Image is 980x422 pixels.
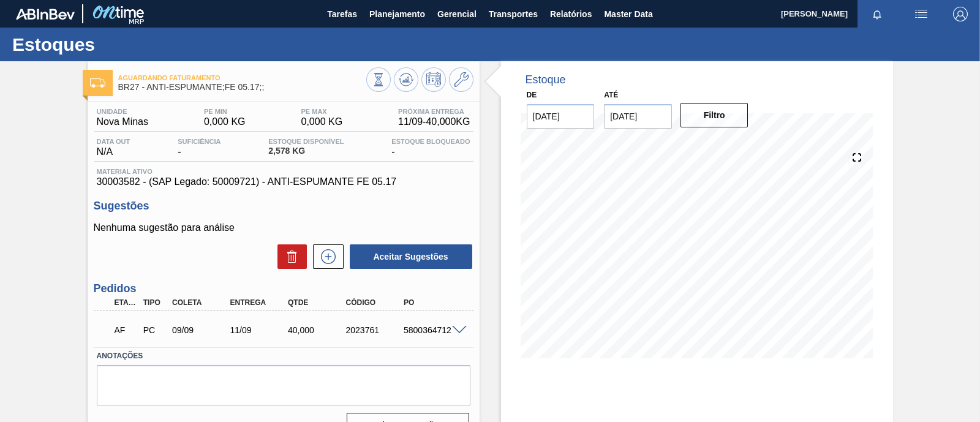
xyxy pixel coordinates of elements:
[301,108,342,115] span: PE MAX
[268,146,344,156] span: 2,578 KG
[398,116,470,127] span: 11/09 - 40,000 KG
[94,200,473,213] h3: Sugestões
[97,138,130,145] span: Data out
[914,7,929,21] img: userActions
[140,325,170,335] div: Pedido de Compra
[97,168,470,175] span: Material ativo
[604,104,672,129] input: dd/mm/yyyy
[343,325,407,335] div: 2023761
[437,7,477,21] span: Gerencial
[169,298,233,307] div: Coleta
[204,116,246,127] span: 0,000 KG
[394,67,418,92] button: Atualizar Gráfico
[118,74,366,81] span: Aguardando Faturamento
[268,138,344,145] span: Estoque Disponível
[604,7,652,21] span: Master Data
[94,282,473,295] h3: Pedidos
[115,325,138,335] p: AF
[204,108,246,115] span: PE MIN
[526,73,566,86] div: Estoque
[680,103,748,127] button: Filtro
[12,37,230,51] h1: Estoques
[449,67,473,92] button: Ir ao Master Data / Geral
[550,7,592,21] span: Relatórios
[175,138,224,157] div: -
[111,298,141,307] div: Etapa
[97,347,470,365] label: Anotações
[401,298,464,307] div: PO
[421,67,446,92] button: Programar Estoque
[343,298,407,307] div: Código
[94,222,473,233] p: Nenhuma sugestão para análise
[366,67,391,92] button: Visão Geral dos Estoques
[97,108,148,115] span: Unidade
[285,298,349,307] div: Qtde
[858,6,897,23] button: Notificações
[94,138,134,157] div: N/A
[271,244,307,269] div: Excluir Sugestões
[388,138,473,157] div: -
[391,138,470,145] span: Estoque Bloqueado
[301,116,342,127] span: 0,000 KG
[369,7,425,21] span: Planejamento
[227,298,291,307] div: Entrega
[604,91,618,99] label: Até
[90,78,105,88] img: Ícone
[527,91,537,99] label: De
[16,9,75,20] img: TNhmsLtSVTkK8tSr43FrP2fwEKptu5GPRR3wAAAABJRU5ErkJggg==
[953,7,968,21] img: Logout
[307,244,344,269] div: Nova sugestão
[169,325,233,335] div: 09/09/2025
[285,325,349,335] div: 40,000
[344,243,473,270] div: Aceitar Sugestões
[140,298,170,307] div: Tipo
[398,108,470,115] span: Próxima Entrega
[327,7,357,21] span: Tarefas
[227,325,291,335] div: 11/09/2025
[118,83,366,92] span: BR27 - ANTI-ESPUMANTE;FE 05.17;;
[350,244,472,269] button: Aceitar Sugestões
[527,104,595,129] input: dd/mm/yyyy
[97,116,148,127] span: Nova Minas
[178,138,221,145] span: Suficiência
[97,176,470,187] span: 30003582 - (SAP Legado: 50009721) - ANTI-ESPUMANTE FE 05.17
[401,325,464,335] div: 5800364712
[489,7,538,21] span: Transportes
[111,317,141,344] div: Aguardando Faturamento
